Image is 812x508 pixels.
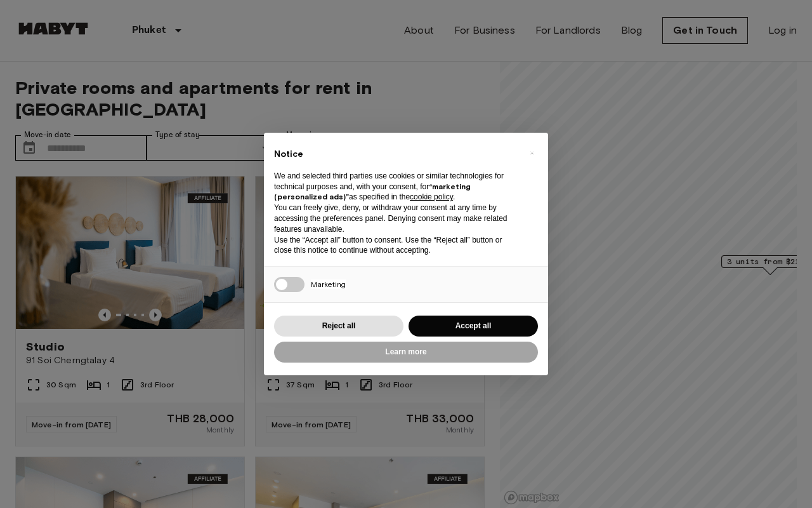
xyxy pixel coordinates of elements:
[410,192,453,201] a: cookie policy
[274,203,518,234] p: You can freely give, deny, or withdraw your consent at any time by accessing the preferences pane...
[274,182,471,202] strong: “marketing (personalized ads)”
[274,342,538,363] button: Learn more
[311,279,346,289] span: Marketing
[530,145,534,161] span: ×
[409,316,538,337] button: Accept all
[274,316,403,337] button: Reject all
[274,171,518,203] p: We and selected third parties use cookies or similar technologies for technical purposes and, wit...
[274,148,518,161] h2: Notice
[274,235,518,257] p: Use the “Accept all” button to consent. Use the “Reject all” button or close this notice to conti...
[521,143,542,163] button: Close this notice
